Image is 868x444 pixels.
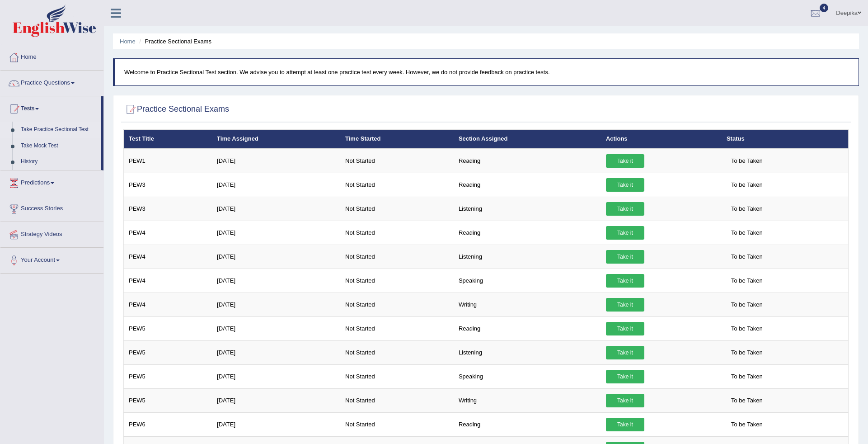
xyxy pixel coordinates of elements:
[340,293,454,316] td: Not Started
[0,170,103,193] a: Predictions
[124,364,212,388] td: PEW5
[727,394,767,407] span: To be Taken
[124,316,212,340] td: PEW5
[601,130,722,149] th: Actions
[454,130,601,149] th: Section Assigned
[606,322,644,335] a: Take it
[124,340,212,364] td: PEW5
[606,226,644,240] a: Take it
[340,269,454,293] td: Not Started
[820,4,829,12] span: 4
[0,96,101,119] a: Tests
[340,130,454,149] th: Time Started
[340,340,454,364] td: Not Started
[340,221,454,245] td: Not Started
[727,154,767,168] span: To be Taken
[124,149,212,173] td: PEW1
[454,412,601,436] td: Reading
[606,250,644,264] a: Take it
[124,388,212,412] td: PEW5
[727,250,767,264] span: To be Taken
[124,197,212,221] td: PEW3
[124,68,849,76] p: Welcome to Practice Sectional Test section. We advise you to attempt at least one practice test e...
[454,293,601,316] td: Writing
[606,346,644,359] a: Take it
[212,364,340,388] td: [DATE]
[17,154,101,170] a: History
[727,274,767,288] span: To be Taken
[727,178,767,192] span: To be Taken
[454,173,601,197] td: Reading
[124,293,212,316] td: PEW4
[340,197,454,221] td: Not Started
[212,412,340,436] td: [DATE]
[454,149,601,173] td: Reading
[0,248,103,270] a: Your Account
[124,269,212,293] td: PEW4
[727,226,767,240] span: To be Taken
[212,149,340,173] td: [DATE]
[606,178,644,192] a: Take it
[727,298,767,312] span: To be Taken
[340,412,454,436] td: Not Started
[124,221,212,245] td: PEW4
[212,340,340,364] td: [DATE]
[212,197,340,221] td: [DATE]
[722,130,849,149] th: Status
[606,298,644,312] a: Take it
[606,370,644,383] a: Take it
[454,316,601,340] td: Reading
[124,130,212,149] th: Test Title
[0,71,103,93] a: Practice Questions
[17,138,101,154] a: Take Mock Test
[727,202,767,216] span: To be Taken
[606,418,644,431] a: Take it
[212,245,340,269] td: [DATE]
[340,388,454,412] td: Not Started
[454,364,601,388] td: Speaking
[727,346,767,359] span: To be Taken
[340,316,454,340] td: Not Started
[454,269,601,293] td: Speaking
[340,173,454,197] td: Not Started
[0,196,103,219] a: Success Stories
[727,370,767,383] span: To be Taken
[212,269,340,293] td: [DATE]
[0,222,103,245] a: Strategy Videos
[606,202,644,216] a: Take it
[606,274,644,288] a: Take it
[340,245,454,269] td: Not Started
[124,173,212,197] td: PEW3
[212,173,340,197] td: [DATE]
[454,197,601,221] td: Listening
[212,388,340,412] td: [DATE]
[124,245,212,269] td: PEW4
[454,388,601,412] td: Writing
[212,293,340,316] td: [DATE]
[454,221,601,245] td: Reading
[120,38,136,45] a: Home
[340,149,454,173] td: Not Started
[606,394,644,407] a: Take it
[727,322,767,335] span: To be Taken
[212,130,340,149] th: Time Assigned
[212,316,340,340] td: [DATE]
[0,45,103,67] a: Home
[454,245,601,269] td: Listening
[17,122,101,138] a: Take Practice Sectional Test
[123,103,229,116] h2: Practice Sectional Exams
[606,154,644,168] a: Take it
[727,418,767,431] span: To be Taken
[137,37,211,46] li: Practice Sectional Exams
[340,364,454,388] td: Not Started
[212,221,340,245] td: [DATE]
[124,412,212,436] td: PEW6
[454,340,601,364] td: Listening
